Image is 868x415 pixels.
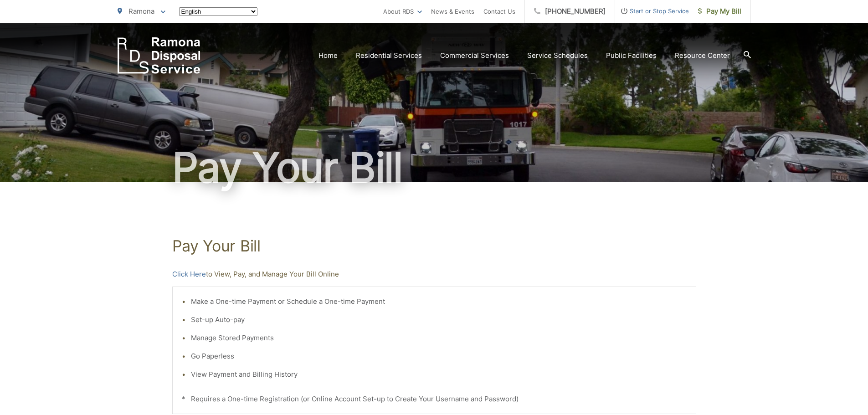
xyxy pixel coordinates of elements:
[356,50,422,61] a: Residential Services
[191,296,687,307] li: Make a One-time Payment or Schedule a One-time Payment
[172,269,206,280] a: Click Here
[191,351,687,362] li: Go Paperless
[440,50,509,61] a: Commercial Services
[698,6,741,17] span: Pay My Bill
[172,269,696,280] p: to View, Pay, and Manage Your Bill Online
[191,369,687,380] li: View Payment and Billing History
[527,50,588,61] a: Service Schedules
[675,50,730,61] a: Resource Center
[118,37,200,74] a: EDCD logo. Return to the homepage.
[431,6,474,17] a: News & Events
[182,394,687,405] p: * Requires a One-time Registration (or Online Account Set-up to Create Your Username and Password)
[118,145,751,190] h1: Pay Your Bill
[191,314,687,325] li: Set-up Auto-pay
[128,7,154,15] span: Ramona
[318,50,338,61] a: Home
[383,6,422,17] a: About RDS
[179,7,257,16] select: Select a language
[606,50,657,61] a: Public Facilities
[483,6,515,17] a: Contact Us
[172,237,696,255] h1: Pay Your Bill
[191,333,687,343] li: Manage Stored Payments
